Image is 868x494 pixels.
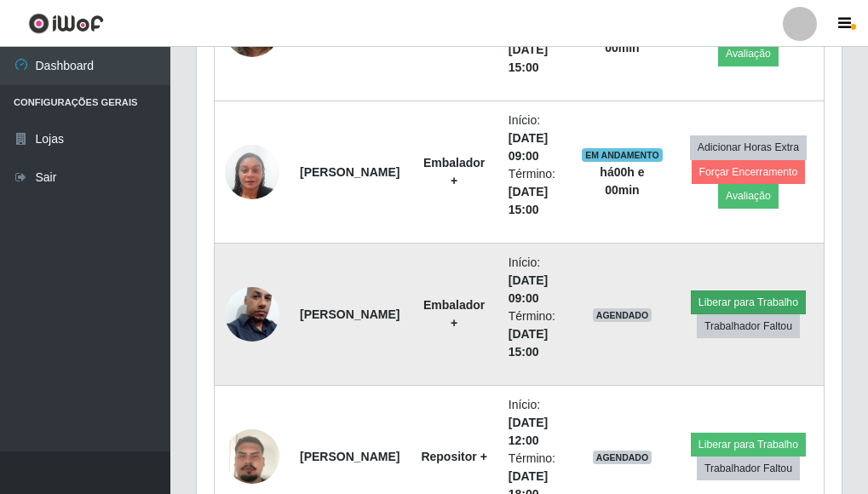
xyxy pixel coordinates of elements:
[718,42,779,66] button: Avaliação
[423,298,485,330] strong: Embalador +
[697,314,800,338] button: Trabalhador Faltou
[593,451,652,464] span: AGENDADO
[421,450,486,463] strong: Repositor +
[509,254,561,307] li: Início:
[509,327,548,359] time: [DATE] 15:00
[423,156,485,187] strong: Embalador +
[509,23,561,77] li: Término:
[692,160,806,184] button: Forçar Encerramento
[690,135,807,159] button: Adicionar Horas Extra
[582,148,663,162] span: EM ANDAMENTO
[600,23,644,55] strong: há 00 h e 00 min
[697,457,800,480] button: Trabalhador Faltou
[300,307,400,321] strong: [PERSON_NAME]
[28,13,104,34] img: CoreUI Logo
[300,450,400,463] strong: [PERSON_NAME]
[225,266,279,363] img: 1740359747198.jpeg
[509,185,548,216] time: [DATE] 15:00
[718,184,779,208] button: Avaliação
[593,308,652,322] span: AGENDADO
[509,396,561,450] li: Início:
[509,273,548,305] time: [DATE] 09:00
[509,112,561,165] li: Início:
[509,131,548,163] time: [DATE] 09:00
[225,123,279,221] img: 1703781074039.jpeg
[300,165,400,179] strong: [PERSON_NAME]
[600,165,644,197] strong: há 00 h e 00 min
[691,433,806,457] button: Liberar para Trabalho
[509,416,548,447] time: [DATE] 12:00
[691,290,806,314] button: Liberar para Trabalho
[509,165,561,219] li: Término:
[509,307,561,361] li: Término:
